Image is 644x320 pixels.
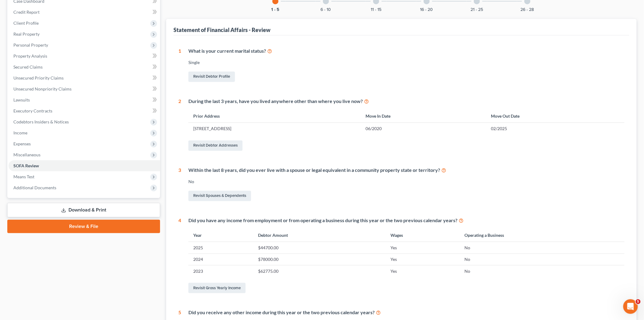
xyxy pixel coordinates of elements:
[386,265,460,277] td: Yes
[188,309,625,316] div: Did you receive any other income during this year or the two previous calendar years?
[9,94,160,105] a: Lawsuits
[178,217,181,295] div: 4
[9,84,160,94] a: Unsecured Nonpriority Claims
[13,108,52,113] span: Executory Contracts
[188,140,243,151] a: Revisit Debtor Addresses
[13,185,56,190] span: Additional Documents
[13,152,40,157] span: Miscellaneous
[420,8,433,12] button: 16 - 20
[178,48,181,83] div: 1
[623,299,638,314] iframe: Intercom live chat
[178,167,181,202] div: 3
[188,265,254,277] td: 2023
[9,51,160,62] a: Property Analysis
[188,98,625,105] div: During the last 3 years, have you lived anywhere other than where you live now?
[13,97,30,102] span: Lawsuits
[254,254,386,265] td: $78000.00
[486,109,625,123] th: Move Out Date
[188,48,625,55] div: What is your current marital status?
[386,242,460,254] td: Yes
[13,20,39,26] span: Client Profile
[13,141,31,146] span: Expenses
[13,64,43,69] span: Secured Claims
[9,73,160,84] a: Unsecured Priority Claims
[361,109,486,123] th: Move In Date
[13,174,34,179] span: Means Test
[9,7,160,18] a: Credit Report
[188,229,254,242] th: Year
[13,9,40,15] span: Credit Report
[521,8,534,12] button: 26 - 28
[188,217,625,224] div: Did you have any income from employment or from operating a business during this year or the two ...
[254,265,386,277] td: $62775.00
[188,254,254,265] td: 2024
[13,119,69,124] span: Codebtors Insiders & Notices
[371,8,382,12] button: 11 - 15
[188,179,625,185] div: No
[13,53,47,59] span: Property Analysis
[13,42,48,48] span: Personal Property
[321,8,331,12] button: 6 - 10
[188,167,625,174] div: Within the last 8 years, did you ever live with a spouse or legal equivalent in a community prope...
[188,191,251,201] a: Revisit Spouses & Dependents
[13,31,40,37] span: Real Property
[460,254,625,265] td: No
[361,123,486,134] td: 06/2020
[188,242,254,254] td: 2025
[486,123,625,134] td: 02/2025
[636,299,641,304] span: 5
[460,242,625,254] td: No
[386,229,460,242] th: Wages
[9,62,160,73] a: Secured Claims
[178,98,181,152] div: 2
[254,242,386,254] td: $44700.00
[460,229,625,242] th: Operating a Business
[9,160,160,171] a: SOFA Review
[188,109,361,123] th: Prior Address
[188,283,246,293] a: Revisit Gross Yearly Income
[471,8,483,12] button: 21 - 25
[7,220,160,233] a: Review & File
[188,59,625,66] div: Single
[188,72,235,82] a: Revisit Debtor Profile
[173,26,271,34] div: Statement of Financial Affairs - Review
[254,229,386,242] th: Debtor Amount
[7,203,160,217] a: Download & Print
[13,86,72,91] span: Unsecured Nonpriority Claims
[9,105,160,116] a: Executory Contracts
[460,265,625,277] td: No
[188,123,361,134] td: [STREET_ADDRESS]
[271,8,280,12] button: 1 - 5
[13,163,39,168] span: SOFA Review
[13,130,27,135] span: Income
[13,75,64,80] span: Unsecured Priority Claims
[386,254,460,265] td: Yes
